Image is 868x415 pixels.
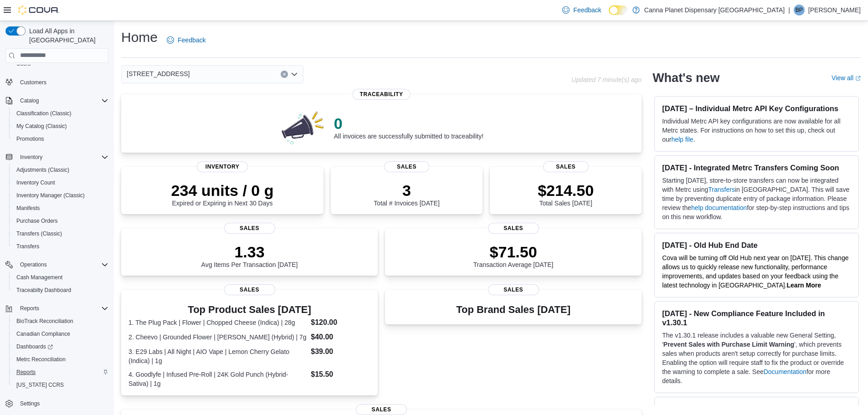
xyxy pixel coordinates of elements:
p: Individual Metrc API key configurations are now available for all Metrc states. For instructions ... [662,117,851,144]
button: [US_STATE] CCRS [9,379,112,391]
button: Reports [16,303,43,314]
span: Classification (Classic) [13,108,108,119]
button: Settings [2,397,112,410]
dt: 2. Cheevo | Grounded Flower | [PERSON_NAME] (Hybrid) | 7g [128,333,307,342]
a: Customers [16,77,50,88]
span: Washington CCRS [13,379,108,390]
span: Operations [20,261,47,268]
span: Settings [16,398,108,409]
span: Load All Apps in [GEOGRAPHIC_DATA] [26,26,108,45]
dt: 3. E29 Labs | All Night | AIO Vape | Lemon Cherry Gelato (Indica) | 1g [128,347,307,365]
button: Canadian Compliance [9,328,112,340]
button: Inventory [2,151,112,164]
span: Reports [20,305,39,312]
span: Reports [16,369,36,376]
span: Transfers [16,243,39,250]
a: Learn More [787,282,821,289]
span: Sales [488,223,539,234]
span: Catalog [16,95,108,106]
h1: Home [121,28,158,46]
span: Canadian Compliance [16,330,70,338]
button: Open list of options [291,71,298,78]
span: Inventory [20,154,42,161]
a: Documentation [764,368,806,375]
h3: [DATE] - Integrated Metrc Transfers Coming Soon [662,163,851,172]
span: Inventory Manager (Classic) [13,190,108,201]
span: Reports [16,303,108,314]
p: [PERSON_NAME] [808,5,861,15]
p: | [788,5,790,15]
p: 0 [334,114,483,133]
div: Transaction Average [DATE] [473,243,554,268]
button: Metrc Reconciliation [9,353,112,366]
p: 1.33 [201,243,298,261]
span: Operations [16,259,108,270]
div: Expired or Expiring in Next 30 Days [171,181,274,207]
a: help documentation [691,204,747,211]
a: Transfers (Classic) [13,228,66,239]
a: Transfers [708,186,735,193]
button: Promotions [9,133,112,145]
p: $71.50 [473,243,554,261]
h2: What's new [652,71,719,85]
span: Customers [16,77,108,88]
button: Inventory Manager (Classic) [9,189,112,202]
a: Inventory Count [13,177,59,188]
button: Clear input [281,71,288,78]
button: Operations [16,259,51,270]
span: Catalog [20,97,39,104]
dd: $120.00 [311,317,370,328]
span: Customers [20,79,46,86]
dt: 4. Goodlyfe | Infused Pre-Roll | 24K Gold Punch (Hybrid-Sativa) | 1g [128,370,307,388]
h3: [DATE] - Old Hub End Date [662,241,851,250]
a: Dashboards [13,341,56,352]
a: Manifests [13,203,43,214]
span: My Catalog (Classic) [13,121,108,132]
h3: Top Brand Sales [DATE] [456,304,570,315]
a: Traceabilty Dashboard [13,285,75,296]
span: Purchase Orders [16,217,58,225]
a: My Catalog (Classic) [13,121,71,132]
button: Reports [9,366,112,379]
h3: Top Product Sales [DATE] [128,304,370,315]
button: Inventory Count [9,176,112,189]
span: BP [796,5,803,15]
a: Transfers [13,241,43,252]
span: Inventory [197,161,248,172]
p: The v1.30.1 release includes a valuable new General Setting, ' ', which prevents sales when produ... [662,331,851,385]
span: Adjustments (Classic) [16,166,69,174]
button: Cash Management [9,271,112,284]
span: Manifests [13,203,108,214]
span: Cash Management [16,274,62,281]
span: [US_STATE] CCRS [16,381,64,389]
div: Avg Items Per Transaction [DATE] [201,243,298,268]
span: Traceabilty Dashboard [16,287,71,294]
span: Inventory Count [16,179,55,186]
dt: 1. The Plug Pack | Flower | Chopped Cheese (Indica) | 28g [128,318,307,327]
span: Transfers [13,241,108,252]
span: Transfers (Classic) [13,228,108,239]
p: 3 [374,181,439,200]
button: BioTrack Reconciliation [9,315,112,328]
a: Inventory Manager (Classic) [13,190,88,201]
a: Purchase Orders [13,215,62,226]
button: Purchase Orders [9,215,112,227]
button: Transfers (Classic) [9,227,112,240]
span: Sales [543,161,589,172]
div: All invoices are successfully submitted to traceability! [334,114,483,140]
input: Dark Mode [609,5,628,15]
button: Reports [2,302,112,315]
p: 234 units / 0 g [171,181,274,200]
dd: $39.00 [311,346,370,357]
span: Cash Management [13,272,108,283]
svg: External link [855,76,861,81]
span: BioTrack Reconciliation [16,318,73,325]
button: Operations [2,258,112,271]
dd: $40.00 [311,332,370,343]
h3: [DATE] – Individual Metrc API Key Configurations [662,104,851,113]
a: Metrc Reconciliation [13,354,69,365]
img: 0 [279,109,327,145]
span: Adjustments (Classic) [13,164,108,175]
a: Adjustments (Classic) [13,164,73,175]
p: Canna Planet Dispensary [GEOGRAPHIC_DATA] [644,5,785,15]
